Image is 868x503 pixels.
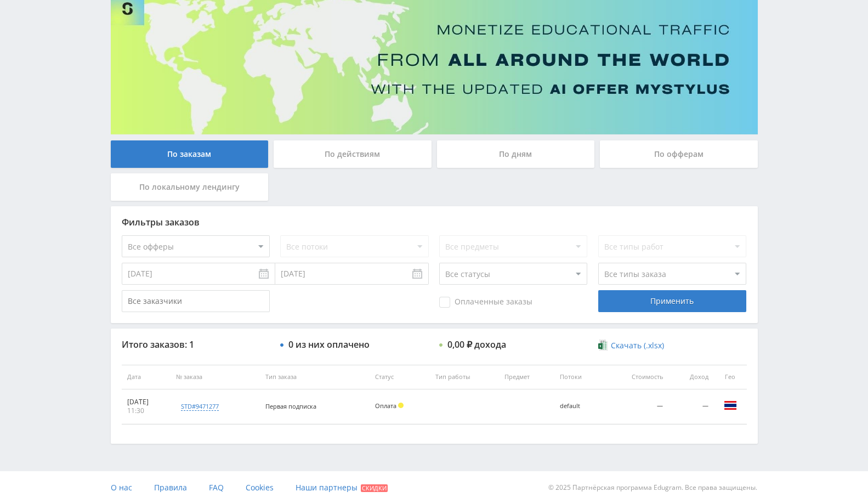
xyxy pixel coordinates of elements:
[439,297,532,308] span: Оплаченные заказы
[604,389,668,424] td: —
[560,403,599,410] div: default
[499,365,554,389] th: Предмет
[122,290,270,312] input: Все заказчики
[398,403,404,408] span: Холд
[375,402,396,410] span: Оплата
[361,484,388,492] span: Скидки
[714,365,747,389] th: Гео
[554,365,604,389] th: Потоки
[288,340,370,349] div: 0 из них оплачено
[127,406,166,415] div: 11:30
[447,340,506,349] div: 0,00 ₽ дохода
[370,365,430,389] th: Статус
[209,482,224,493] span: FAQ
[668,365,713,389] th: Доход
[600,140,758,168] div: По офферам
[437,140,595,168] div: По дням
[598,340,664,351] a: Скачать (.xlsx)
[274,140,432,168] div: По действиям
[246,482,274,493] span: Cookies
[265,402,316,410] span: Первая подписка
[604,365,668,389] th: Стоимость
[611,341,664,350] span: Скачать (.xlsx)
[598,340,608,351] img: xlsx
[122,365,171,389] th: Дата
[171,365,260,389] th: № заказа
[111,140,269,168] div: По заказам
[181,402,219,411] div: std#9471277
[122,340,270,349] div: Итого заказов: 1
[296,482,358,493] span: Наши партнеры
[724,399,737,412] img: tha.png
[111,482,132,493] span: О нас
[154,482,187,493] span: Правила
[122,217,747,227] div: Фильтры заказов
[668,389,713,424] td: —
[111,173,269,201] div: По локальному лендингу
[127,398,166,406] div: [DATE]
[430,365,499,389] th: Тип работы
[260,365,370,389] th: Тип заказа
[598,290,746,312] div: Применить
